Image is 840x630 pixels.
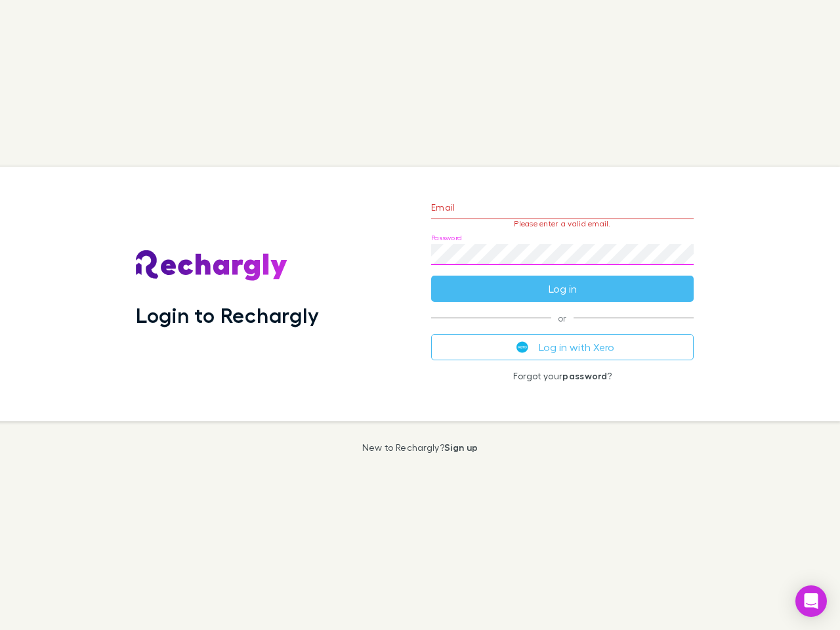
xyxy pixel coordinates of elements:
[136,303,319,327] h1: Login to Rechargly
[795,585,827,617] div: Open Intercom Messenger
[562,370,607,381] a: password
[362,442,478,453] p: New to Rechargly?
[431,276,694,302] button: Log in
[136,250,288,282] img: Rechargly's Logo
[431,334,694,360] button: Log in with Xero
[431,233,462,243] label: Password
[431,318,694,318] span: or
[431,371,694,381] p: Forgot your ?
[444,442,478,453] a: Sign up
[431,219,694,228] p: Please enter a valid email.
[516,341,528,353] img: Xero's logo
